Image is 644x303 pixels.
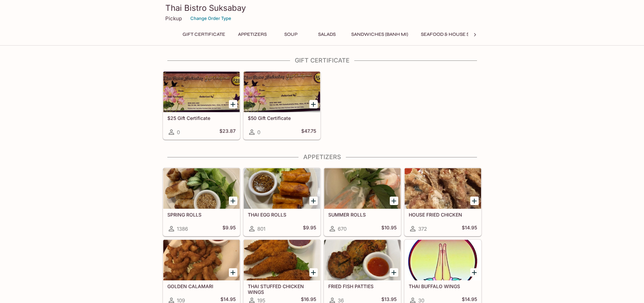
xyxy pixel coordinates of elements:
button: Add SUMMER ROLLS [390,197,398,205]
button: Add $25 Gift Certificate [229,100,237,108]
button: Salads [312,30,342,39]
div: $50 Gift Certificate [244,72,320,112]
div: SPRING ROLLS [163,168,240,209]
button: Add THAI EGG ROLLS [309,197,318,205]
div: HOUSE FRIED CHICKEN [405,168,481,209]
a: $25 Gift Certificate0$23.87 [163,71,240,140]
h5: SPRING ROLLS [167,212,236,218]
button: Add SPRING ROLLS [229,197,237,205]
h5: $25 Gift Certificate [167,115,236,121]
a: THAI EGG ROLLS801$9.95 [243,168,320,236]
h3: Thai Bistro Suksabay [165,3,479,13]
a: SUMMER ROLLS670$10.95 [324,168,401,236]
a: HOUSE FRIED CHICKEN372$14.95 [404,168,481,236]
span: 1386 [177,226,188,232]
button: Add THAI BUFFALO WINGS [470,268,479,277]
div: THAI BUFFALO WINGS [405,240,481,280]
button: Change Order Type [187,13,234,24]
h4: Appetizers [163,153,482,161]
h5: $9.95 [222,225,236,233]
h5: $9.95 [303,225,316,233]
div: THAI EGG ROLLS [244,168,320,209]
h5: $23.87 [219,128,236,136]
button: Add THAI STUFFED CHICKEN WINGS [309,268,318,277]
p: Pickup [165,15,182,22]
button: Add HOUSE FRIED CHICKEN [470,197,479,205]
div: GOLDEN CALAMARI [163,240,240,280]
button: Appetizers [234,30,270,39]
span: 0 [257,129,260,135]
a: $50 Gift Certificate0$47.75 [243,71,320,140]
h5: FRIED FISH PATTIES [328,283,397,289]
h5: GOLDEN CALAMARI [167,283,236,289]
h5: $50 Gift Certificate [248,115,316,121]
div: FRIED FISH PATTIES [324,240,401,280]
span: 670 [338,226,347,232]
h5: THAI STUFFED CHICKEN WINGS [248,283,316,295]
button: Add $50 Gift Certificate [309,100,318,108]
div: $25 Gift Certificate [163,72,240,112]
button: Gift Certificate [179,30,229,39]
h5: $47.75 [301,128,316,136]
button: Soup [276,30,306,39]
h4: Gift Certificate [163,57,482,64]
button: Add FRIED FISH PATTIES [390,268,398,277]
h5: THAI EGG ROLLS [248,212,316,218]
h5: $10.95 [381,225,397,233]
span: 801 [257,226,265,232]
span: 372 [418,226,427,232]
div: THAI STUFFED CHICKEN WINGS [244,240,320,280]
div: SUMMER ROLLS [324,168,401,209]
a: SPRING ROLLS1386$9.95 [163,168,240,236]
button: Seafood & House Specials [417,30,493,39]
h5: $14.95 [462,225,477,233]
h5: THAI BUFFALO WINGS [409,283,477,289]
span: 0 [177,129,180,135]
button: Add GOLDEN CALAMARI [229,268,237,277]
button: Sandwiches (Banh Mi) [348,30,412,39]
h5: SUMMER ROLLS [328,212,397,218]
h5: HOUSE FRIED CHICKEN [409,212,477,218]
